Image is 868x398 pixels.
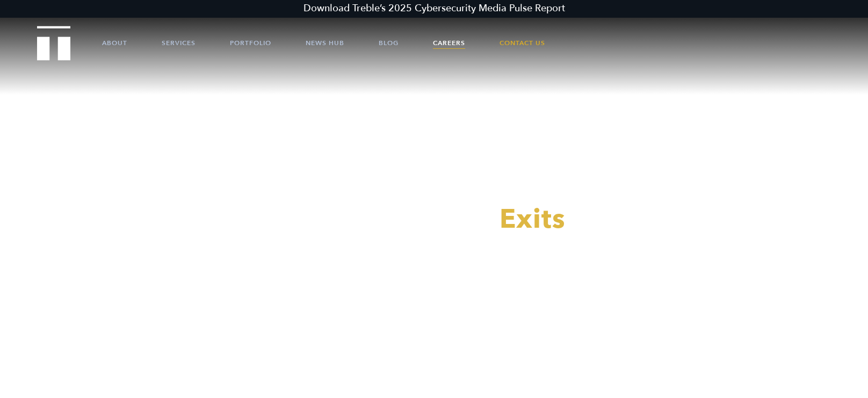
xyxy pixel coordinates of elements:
a: Contact Us [500,27,545,59]
a: Blog [379,27,399,59]
a: Careers [433,27,465,59]
a: About [102,27,127,59]
a: News Hub [306,27,344,59]
a: Portfolio [230,27,271,59]
img: Treble logo [37,26,71,60]
span: Exits [500,201,566,237]
a: Services [162,27,196,59]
